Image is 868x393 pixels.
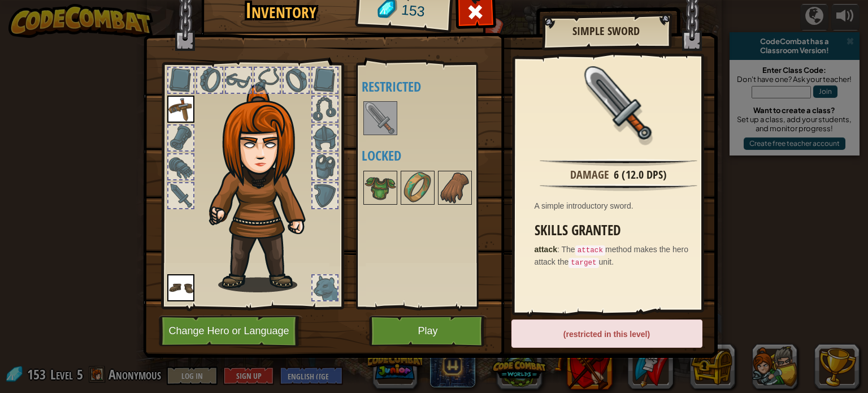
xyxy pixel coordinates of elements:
[540,159,697,166] img: hr.png
[553,25,659,37] h2: Simple Sword
[535,245,557,254] strong: attack
[535,245,689,266] span: The method makes the hero attack the unit.
[575,245,605,256] code: attack
[614,167,667,183] div: 6 (12.0 DPS)
[402,172,433,204] img: portrait.png
[439,172,471,204] img: portrait.png
[511,319,702,348] div: (restricted in this level)
[167,96,194,123] img: portrait.png
[362,79,504,94] h4: Restricted
[159,316,302,347] button: Change Hero or Language
[364,172,396,204] img: portrait.png
[167,274,194,301] img: portrait.png
[582,66,656,140] img: portrait.png
[570,167,609,183] div: Damage
[557,245,562,254] span: :
[204,84,325,292] img: hair_f2.png
[535,200,709,211] div: A simple introductory sword.
[364,102,396,134] img: portrait.png
[535,223,709,238] h3: Skills Granted
[540,184,697,191] img: hr.png
[568,258,598,268] code: target
[369,316,487,347] button: Play
[362,148,504,163] h4: Locked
